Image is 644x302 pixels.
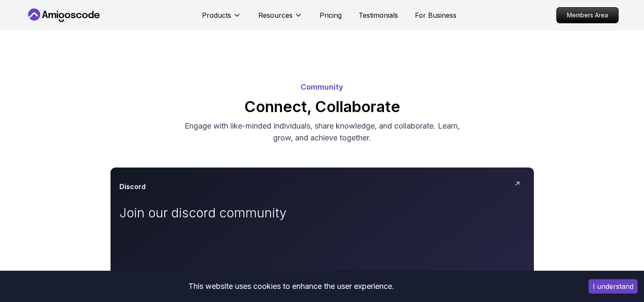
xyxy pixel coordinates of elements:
a: Members Area [556,7,619,23]
button: Products [202,10,241,27]
p: Resources [258,10,293,20]
button: Resources [258,10,303,27]
a: For Business [415,10,456,20]
p: Products [202,10,231,20]
p: Community [26,81,619,93]
a: Testimonials [359,10,398,20]
h3: Discord [119,181,146,192]
p: Join our discord community [119,205,310,220]
button: Accept cookies [589,279,638,294]
div: This website uses cookies to enhance the user experience. [6,277,576,296]
a: Pricing [320,10,342,20]
p: Members Area [557,8,618,23]
h2: Connect, Collaborate [26,98,619,115]
p: Engage with like-minded individuals, share knowledge, and collaborate. Learn, grow, and achieve t... [180,120,464,144]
